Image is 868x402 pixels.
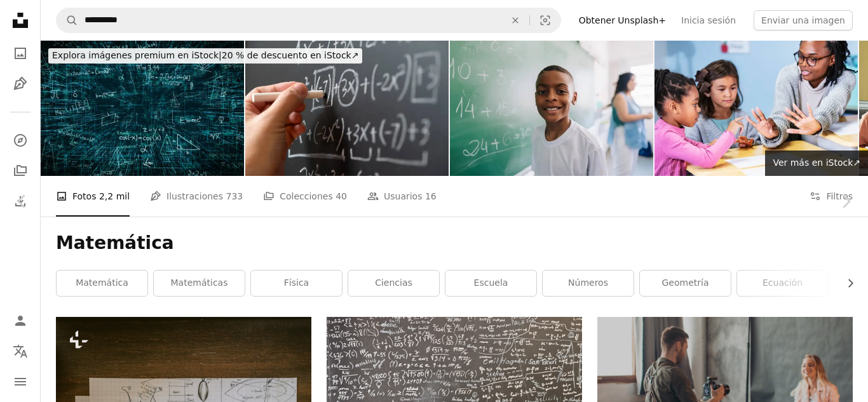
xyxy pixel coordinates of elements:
button: Buscar en Unsplash [57,8,78,32]
a: física [251,271,342,296]
a: escuela [445,271,536,296]
a: Usuarios 16 [367,176,437,217]
button: Idioma [8,338,33,364]
a: Explorar [8,128,33,153]
button: Menú [8,369,33,394]
a: Ilustraciones [8,71,33,97]
a: Matemática [57,271,147,296]
span: Explora imágenes premium en iStock | [52,50,222,60]
a: Fotos [8,41,33,66]
form: Encuentra imágenes en todo el sitio [56,8,561,33]
a: números [543,271,634,296]
div: Blocked (specific): div[data-ad="true"] [41,41,868,176]
span: 733 [226,189,243,203]
a: ecuación [737,271,828,296]
a: Ilustraciones 733 [150,176,243,217]
a: matemáticas [154,271,245,296]
a: Inicia sesión [674,10,743,30]
span: 16 [425,189,437,203]
span: Ver más en iStock ↗ [773,157,860,168]
a: geometría [640,271,731,296]
img: Mathematical formulas [41,41,244,176]
img: Retrato de un estudiante en el aula en la escuela [450,41,653,176]
h1: Matemática [56,232,853,255]
img: Elementary school teacher teaching students in class [654,41,858,176]
a: Ver más en iStock↗ [765,151,868,176]
a: Una pizarra con mucha escritura [327,383,582,394]
button: Borrar [501,8,529,32]
img: Algebra mathematic formula written on chalkboard [245,41,449,176]
a: Colecciones 40 [263,176,347,217]
button: desplazar lista a la derecha [839,271,853,296]
button: Búsqueda visual [530,8,560,32]
a: Obtener Unsplash+ [571,10,674,30]
button: Enviar una imagen [754,10,853,30]
span: 20 % de descuento en iStock ↗ [52,50,358,60]
a: Ciencias [348,271,439,296]
a: Siguiente [824,140,868,262]
button: Filtros [810,176,853,217]
a: Explora imágenes premium en iStock|20 % de descuento en iStock↗ [41,41,370,71]
span: 40 [336,189,347,203]
a: Iniciar sesión / Registrarse [8,308,33,333]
